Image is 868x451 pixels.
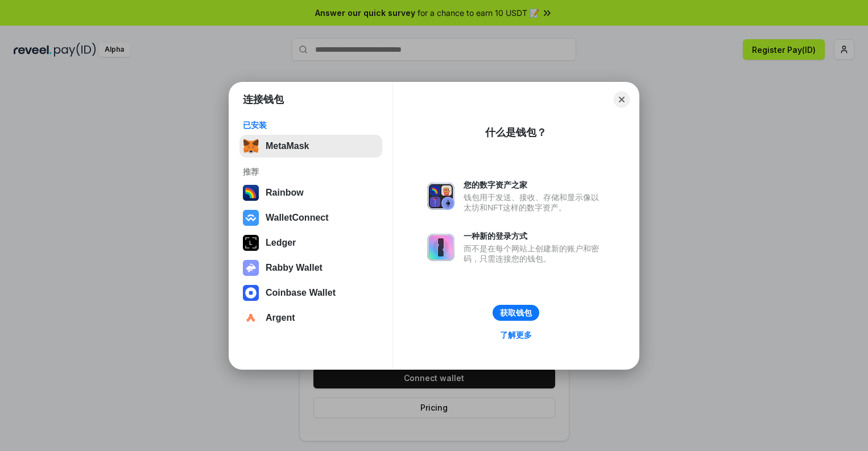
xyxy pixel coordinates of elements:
h1: 连接钱包 [243,93,284,106]
img: svg+xml,%3Csvg%20width%3D%2228%22%20height%3D%2228%22%20viewBox%3D%220%200%2028%2028%22%20fill%3D... [243,310,259,326]
div: 了解更多 [500,330,532,340]
img: svg+xml,%3Csvg%20xmlns%3D%22http%3A%2F%2Fwww.w3.org%2F2000%2Fsvg%22%20fill%3D%22none%22%20viewBox... [427,234,454,261]
img: svg+xml,%3Csvg%20width%3D%22120%22%20height%3D%22120%22%20viewBox%3D%220%200%20120%20120%22%20fil... [243,185,259,201]
div: Rainbow [266,188,304,198]
img: svg+xml,%3Csvg%20width%3D%2228%22%20height%3D%2228%22%20viewBox%3D%220%200%2028%2028%22%20fill%3D... [243,285,259,301]
div: 什么是钱包？ [485,126,547,139]
img: svg+xml,%3Csvg%20xmlns%3D%22http%3A%2F%2Fwww.w3.org%2F2000%2Fsvg%22%20width%3D%2228%22%20height%3... [243,235,259,251]
img: svg+xml,%3Csvg%20xmlns%3D%22http%3A%2F%2Fwww.w3.org%2F2000%2Fsvg%22%20fill%3D%22none%22%20viewBox... [243,260,259,276]
button: Rainbow [239,181,382,204]
button: Argent [239,307,382,329]
div: 您的数字资产之家 [464,180,605,190]
div: MetaMask [266,141,309,151]
button: WalletConnect [239,206,382,229]
div: WalletConnect [266,213,329,223]
div: Rabby Wallet [266,263,323,273]
img: svg+xml,%3Csvg%20xmlns%3D%22http%3A%2F%2Fwww.w3.org%2F2000%2Fsvg%22%20fill%3D%22none%22%20viewBox... [427,183,454,210]
button: 获取钱包 [493,305,539,321]
div: Ledger [266,238,296,248]
div: Argent [266,313,295,323]
div: 一种新的登录方式 [464,231,605,241]
button: Ledger [239,231,382,254]
div: 获取钱包 [500,308,532,318]
button: MetaMask [239,135,382,158]
img: svg+xml,%3Csvg%20width%3D%2228%22%20height%3D%2228%22%20viewBox%3D%220%200%2028%2028%22%20fill%3D... [243,210,259,226]
button: Coinbase Wallet [239,282,382,304]
div: 钱包用于发送、接收、存储和显示像以太坊和NFT这样的数字资产。 [464,192,605,213]
a: 了解更多 [493,328,539,342]
img: svg+xml,%3Csvg%20fill%3D%22none%22%20height%3D%2233%22%20viewBox%3D%220%200%2035%2033%22%20width%... [243,138,259,154]
div: 推荐 [243,167,379,177]
div: Coinbase Wallet [266,288,336,298]
button: Close [614,92,630,107]
div: 而不是在每个网站上创建新的账户和密码，只需连接您的钱包。 [464,243,605,264]
div: 已安装 [243,120,379,130]
button: Rabby Wallet [239,256,382,279]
